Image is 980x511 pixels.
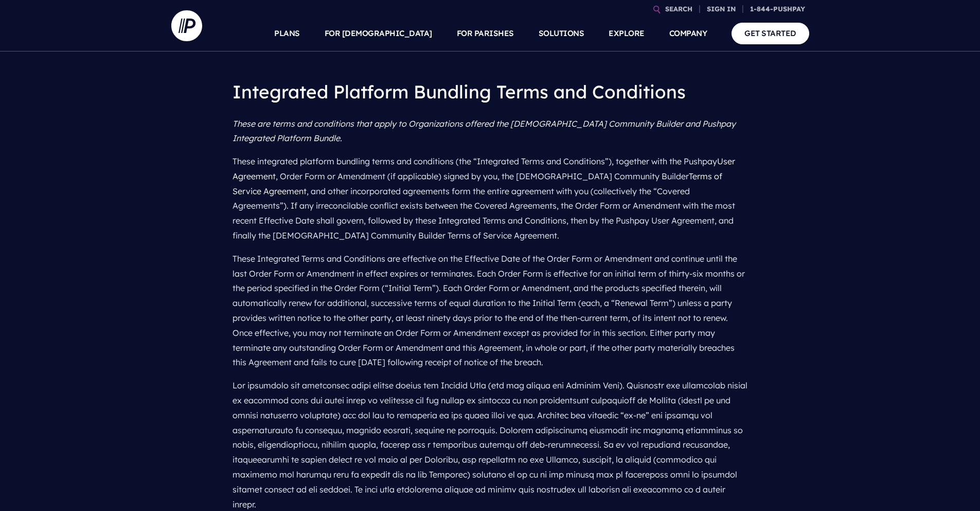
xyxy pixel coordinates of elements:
[669,15,707,52] a: COMPANY
[457,15,514,52] a: FOR PARISHES
[233,156,735,181] a: User Agreement
[609,15,645,52] a: EXPLORE
[233,247,747,374] p: These Integrated Terms and Conditions are effective on the Effective Date of the Order Form or Am...
[274,15,300,52] a: PLANS
[732,23,809,44] a: GET STARTED
[233,171,722,196] a: Terms of Service Agreement
[233,118,736,144] i: These are terms and conditions that apply to Organizations offered the [DEMOGRAPHIC_DATA] Communi...
[325,15,432,52] a: FOR [DEMOGRAPHIC_DATA]
[233,150,747,247] p: These integrated platform bundling terms and conditions (the “Integrated Terms and Conditions”), ...
[539,15,584,52] a: SOLUTIONS
[233,72,747,112] h1: Integrated Platform Bundling Terms and Conditions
